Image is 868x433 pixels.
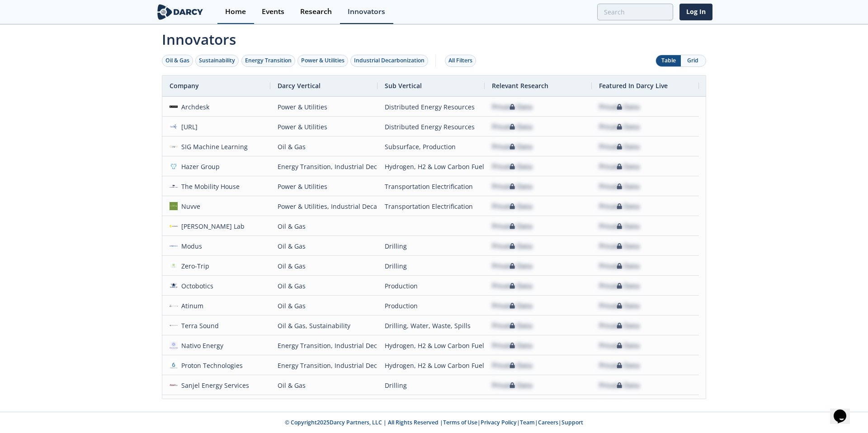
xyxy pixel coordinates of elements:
div: Private Data [599,157,640,176]
img: 2e65efa3-6c94-415d-91a3-04c42e6548c1 [170,262,178,270]
button: Sustainability [195,55,239,67]
span: Darcy Vertical [278,81,321,90]
div: Innovators [348,8,385,15]
div: Private Data [599,376,640,395]
a: Support [561,419,583,426]
img: nuvve.com.png [170,202,178,210]
div: Distributed Energy Resources [385,97,477,117]
img: 1947e124-eb77-42f3-86b6-0e38c15c803b [170,282,178,290]
div: Private Data [599,236,640,256]
div: Energy Transition [245,56,292,65]
div: Production [385,296,477,315]
img: 9c95c6f0-4dc2-42bd-b77a-e8faea8af569 [170,361,178,369]
div: Drilling [385,256,477,276]
div: Research [300,8,332,15]
button: Grid [681,55,706,66]
img: logo-wide.svg [156,4,205,20]
div: Drilling [385,376,477,395]
div: The Mobility House [178,177,240,196]
div: [URL] [178,117,198,136]
div: Sustainability, Power & Utilities [278,395,370,415]
div: Private Data [599,256,640,276]
div: Hydrogen, H2 & Low Carbon Fuels [385,356,477,375]
div: Private Data [492,97,533,117]
div: Private Data [492,117,533,136]
button: Energy Transition [241,55,295,67]
a: Terms of Use [443,419,477,426]
div: Oil & Gas [278,376,370,395]
div: Oil & Gas [278,137,370,156]
div: Private Data [492,356,533,375]
img: 01eacff9-2590-424a-bbcc-4c5387c69fda [170,142,178,151]
div: Terra Sound [178,316,219,335]
div: Private Data [599,97,640,117]
div: Private Data [599,137,640,156]
input: Advanced Search [597,4,673,20]
div: Oil & Gas [278,276,370,296]
div: Power & Utilities [301,56,344,65]
div: Private Data [599,177,640,196]
div: Transportation Electrification [385,197,477,216]
div: Hydrogen, H2 & Low Carbon Fuels [385,157,477,176]
div: Oil & Gas [278,256,370,276]
div: Events [262,8,284,15]
div: Energy Transition, Industrial Decarbonization [278,336,370,355]
div: Private Data [492,316,533,335]
div: Oil & Gas [165,56,189,65]
a: Privacy Policy [481,419,517,426]
img: 9c506397-1bad-4fbb-8e4d-67b931672769 [170,122,178,131]
div: [PERSON_NAME] Lab [178,216,245,236]
img: ab8e5e95-b9cc-4897-8b2e-8c2ff4c3180b [170,103,178,111]
div: Private Data [599,197,640,216]
img: 1673644973152-TMH%E2%80%93Logo%E2%80%93Vertical_deep%E2%80%93blue.png [170,182,178,190]
button: Table [656,55,681,66]
div: Octobotics [178,276,214,296]
div: Private Data [492,296,533,315]
div: Private Data [492,236,533,256]
a: Careers [538,419,558,426]
div: Nativo Energy [178,336,224,355]
div: Drilling [385,236,477,256]
a: Team [520,419,535,426]
div: Proton Technologies [178,356,243,375]
div: Private Data [492,376,533,395]
div: Private Data [599,356,640,375]
img: ebe80549-b4d3-4f4f-86d6-e0c3c9b32110 [170,341,178,349]
div: Atinum [178,296,204,315]
div: Subsurface, Production [385,137,477,156]
div: Sanjel Energy Services [178,376,250,395]
div: Private Data [599,296,640,315]
span: Innovators [156,25,712,50]
img: 6c1fd47e-a9de-4d25-b0ff-b9dbcf72eb3c [170,321,178,329]
div: Private Data [492,137,533,156]
div: Hazer Group [178,157,220,176]
div: SM Instruments [178,395,230,415]
div: Production [385,276,477,296]
div: Private Data [599,316,640,335]
div: Modus [178,236,203,256]
div: Oil & Gas, Sustainability [278,316,370,335]
div: Private Data [492,256,533,276]
div: Oil & Gas [278,296,370,315]
div: Private Data [492,395,533,415]
div: Transportation Electrification [385,177,477,196]
div: Drilling, Water, Waste, Spills [385,316,477,335]
div: Zero-Trip [178,256,210,276]
div: Private Data [599,336,640,355]
div: Archdesk [178,97,210,117]
img: f3daa296-edca-4246-95c9-a684112ce6f8 [170,222,178,230]
div: Private Data [492,157,533,176]
img: sanjel.com.png [170,381,178,389]
div: Oil & Gas [278,236,370,256]
div: Power & Utilities [278,97,370,117]
div: Private Data [599,117,640,136]
div: Oil & Gas [278,216,370,236]
div: Power & Utilities, Industrial Decarbonization [278,197,370,216]
iframe: chat widget [830,397,859,424]
span: Featured In Darcy Live [599,81,668,90]
img: 45a0cbea-d989-4350-beef-8637b4f6d6e9 [170,301,178,310]
div: Private Data [492,197,533,216]
div: Private Data [599,395,640,415]
div: Power & Utilities [278,117,370,136]
div: Private Data [599,216,640,236]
